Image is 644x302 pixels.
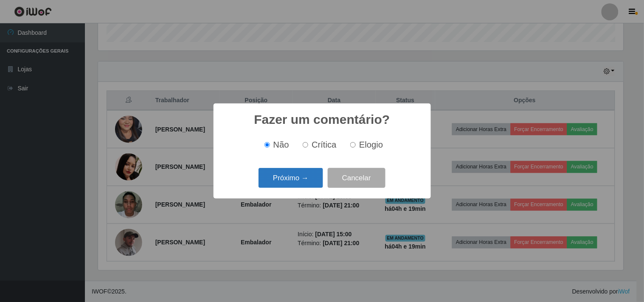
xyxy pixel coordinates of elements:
[359,140,383,149] span: Elogio
[259,168,323,188] button: Próximo →
[264,142,270,148] input: Não
[312,140,337,149] span: Crítica
[254,112,390,127] h2: Fazer um comentário?
[328,168,385,188] button: Cancelar
[350,142,356,148] input: Elogio
[303,142,308,148] input: Crítica
[273,140,289,149] span: Não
